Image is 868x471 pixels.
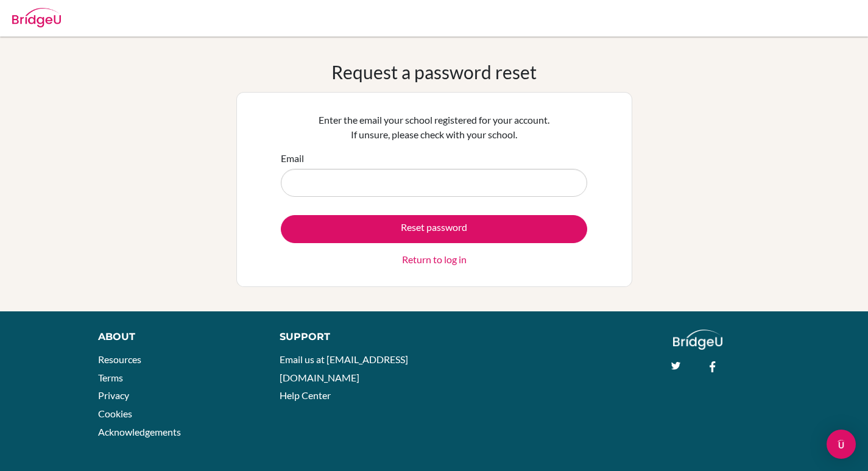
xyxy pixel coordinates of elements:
a: Privacy [98,389,129,401]
h1: Request a password reset [331,61,537,83]
a: Return to log in [402,252,467,267]
button: Reset password [281,215,587,243]
label: Email [281,151,304,166]
img: Bridge-U [12,8,61,27]
div: Support [280,330,422,344]
div: About [98,330,252,344]
a: Help Center [280,389,331,401]
p: Enter the email your school registered for your account. If unsure, please check with your school. [281,113,587,142]
a: Terms [98,372,123,383]
a: Resources [98,353,141,365]
img: logo_white@2x-f4f0deed5e89b7ecb1c2cc34c3e3d731f90f0f143d5ea2071677605dd97b5244.png [673,330,722,350]
a: Email us at [EMAIL_ADDRESS][DOMAIN_NAME] [280,353,408,383]
a: Acknowledgements [98,426,181,437]
a: Cookies [98,408,132,419]
div: Open Intercom Messenger [827,430,856,459]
